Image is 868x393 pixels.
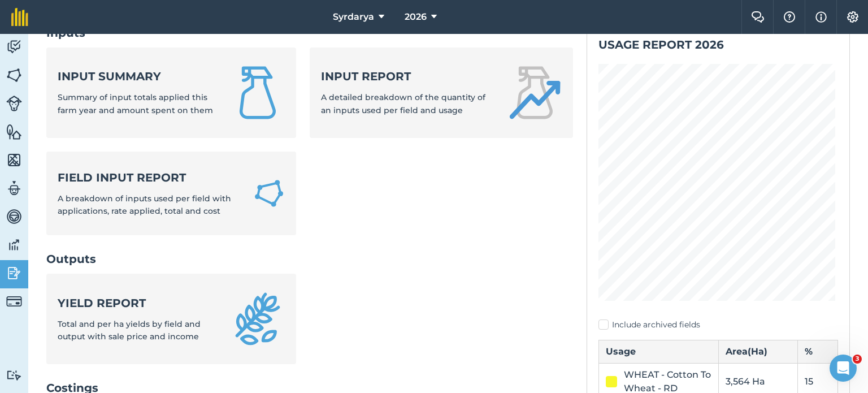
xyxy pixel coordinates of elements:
[6,123,22,140] img: svg+xml;base64,PHN2ZyB4bWxucz0iaHR0cDovL3d3dy53My5vcmcvMjAwMC9zdmciIHdpZHRoPSI1NiIgaGVpZ2h0PSI2MC...
[6,152,22,169] img: svg+xml;base64,PHN2ZyB4bWxucz0iaHR0cDovL3d3dy53My5vcmcvMjAwMC9zdmciIHdpZHRoPSI1NiIgaGVpZ2h0PSI2MC...
[333,10,374,24] span: Syrdarya
[6,180,22,197] img: svg+xml;base64,PD94bWwgdmVyc2lvbj0iMS4wIiBlbmNvZGluZz0idXRmLTgiPz4KPCEtLSBHZW5lcmF0b3I6IEFkb2JlIE...
[6,208,22,225] img: svg+xml;base64,PD94bWwgdmVyc2lvbj0iMS4wIiBlbmNvZGluZz0idXRmLTgiPz4KPCEtLSBHZW5lcmF0b3I6IEFkb2JlIE...
[231,66,285,120] img: Input summary
[46,251,573,267] h2: Outputs
[310,47,573,138] a: Input reportA detailed breakdown of the quantity of an inputs used per field and usage
[599,340,719,363] th: Usage
[405,10,427,24] span: 2026
[6,370,22,381] img: svg+xml;base64,PD94bWwgdmVyc2lvbj0iMS4wIiBlbmNvZGluZz0idXRmLTgiPz4KPCEtLSBHZW5lcmF0b3I6IEFkb2JlIE...
[815,10,827,24] img: svg+xml;base64,PHN2ZyB4bWxucz0iaHR0cDovL3d3dy53My5vcmcvMjAwMC9zdmciIHdpZHRoPSIxNyIgaGVpZ2h0PSIxNy...
[321,92,485,115] span: A detailed breakdown of the quantity of an inputs used per field and usage
[853,355,862,364] span: 3
[507,66,562,120] img: Input report
[58,319,201,342] span: Total and per ha yields by field and output with sale price and income
[253,176,285,210] img: Field Input Report
[718,340,798,363] th: Area ( Ha )
[598,319,838,331] label: Include archived fields
[58,295,217,311] strong: Yield report
[6,265,22,282] img: svg+xml;base64,PD94bWwgdmVyc2lvbj0iMS4wIiBlbmNvZGluZz0idXRmLTgiPz4KPCEtLSBHZW5lcmF0b3I6IEFkb2JlIE...
[58,193,231,216] span: A breakdown of inputs used per field with applications, rate applied, total and cost
[6,236,22,253] img: svg+xml;base64,PD94bWwgdmVyc2lvbj0iMS4wIiBlbmNvZGluZz0idXRmLTgiPz4KPCEtLSBHZW5lcmF0b3I6IEFkb2JlIE...
[846,11,860,23] img: A cog icon
[6,67,22,84] img: svg+xml;base64,PHN2ZyB4bWxucz0iaHR0cDovL3d3dy53My5vcmcvMjAwMC9zdmciIHdpZHRoPSI1NiIgaGVpZ2h0PSI2MC...
[6,38,22,55] img: svg+xml;base64,PD94bWwgdmVyc2lvbj0iMS4wIiBlbmNvZGluZz0idXRmLTgiPz4KPCEtLSBHZW5lcmF0b3I6IEFkb2JlIE...
[46,152,296,236] a: Field Input ReportA breakdown of inputs used per field with applications, rate applied, total and...
[58,68,217,84] strong: Input summary
[830,355,857,382] iframe: Intercom live chat
[58,92,213,115] span: Summary of input totals applied this farm year and amount spent on them
[751,11,765,23] img: Two speech bubbles overlapping with the left bubble in the forefront
[598,37,838,53] h2: Usage report 2026
[6,96,22,111] img: svg+xml;base64,PD94bWwgdmVyc2lvbj0iMS4wIiBlbmNvZGluZz0idXRmLTgiPz4KPCEtLSBHZW5lcmF0b3I6IEFkb2JlIE...
[321,68,494,84] strong: Input report
[46,47,296,138] a: Input summarySummary of input totals applied this farm year and amount spent on them
[46,274,296,364] a: Yield reportTotal and per ha yields by field and output with sale price and income
[231,292,285,346] img: Yield report
[11,8,28,26] img: fieldmargin Logo
[798,340,838,363] th: %
[6,293,22,309] img: svg+xml;base64,PD94bWwgdmVyc2lvbj0iMS4wIiBlbmNvZGluZz0idXRmLTgiPz4KPCEtLSBHZW5lcmF0b3I6IEFkb2JlIE...
[783,11,796,23] img: A question mark icon
[58,170,240,185] strong: Field Input Report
